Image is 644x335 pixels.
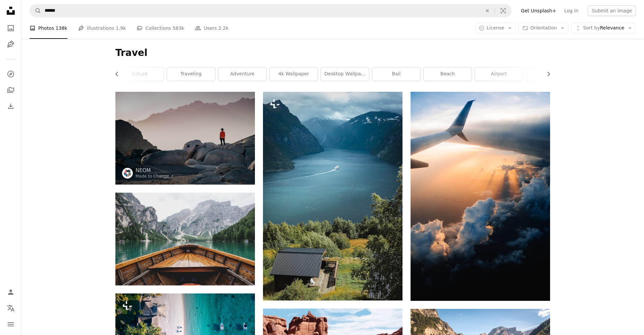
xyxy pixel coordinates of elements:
a: a person standing on top of a large rock [115,135,255,141]
span: 1.9k [116,24,126,32]
h1: Travel [115,47,550,59]
button: Visual search [495,4,511,17]
a: beach [424,67,472,81]
img: airplane on sky during golden hour [411,92,550,301]
button: Menu [4,318,17,331]
a: Log in [560,5,582,16]
a: airplane on sky during golden hour [411,193,550,199]
button: scroll list to the right [542,67,550,81]
a: Users 2.2k [195,17,228,39]
a: bali [372,67,420,81]
span: Relevance [583,25,624,31]
a: traveling [167,67,215,81]
span: Sort by [583,25,600,30]
a: Home — Unsplash [4,4,17,19]
img: brown wooden boat moving towards the mountain [115,193,255,285]
a: plane [526,67,574,81]
a: Made to Change ↗ [136,174,174,179]
a: Explore [4,67,17,81]
img: a boat is in a large body of water [263,92,402,300]
form: Find visuals sitewide [30,4,512,17]
a: desktop wallpaper [321,67,369,81]
button: Submit an image [588,5,636,16]
span: 583k [172,24,184,32]
a: 4k wallpaper [270,67,318,81]
a: airport [475,67,523,81]
a: Collections 583k [137,17,184,39]
button: scroll list to the left [115,67,123,81]
a: Download History [4,99,17,113]
span: Orientation [530,25,557,30]
button: Search Unsplash [30,4,41,17]
a: Get Unsplash+ [517,5,560,16]
button: Orientation [519,23,569,33]
button: Sort byRelevance [571,23,636,33]
span: License [487,25,504,30]
button: Clear [480,4,495,17]
a: Log in / Sign up [4,285,17,299]
img: Go to NEOM's profile [122,168,133,179]
a: adventure [218,67,266,81]
button: Language [4,301,17,315]
a: nature [116,67,164,81]
a: a boat is in a large body of water [263,193,402,199]
a: NEOM [136,167,174,174]
span: 2.2k [218,24,228,32]
a: Illustrations [4,38,17,51]
button: License [475,23,516,33]
a: Photos [4,21,17,35]
a: brown wooden boat moving towards the mountain [115,236,255,242]
img: a person standing on top of a large rock [115,92,255,185]
a: Collections [4,83,17,97]
a: Illustrations 1.9k [78,17,126,39]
